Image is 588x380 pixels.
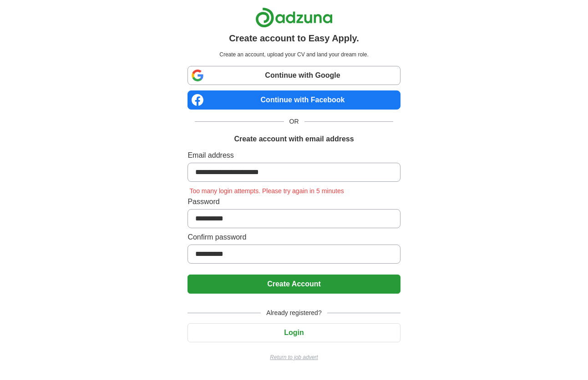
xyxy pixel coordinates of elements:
[188,150,400,161] label: Email address
[188,90,400,110] a: Continue with Facebook
[188,353,400,361] a: Return to job advert
[188,187,345,195] span: Too many login attempts. Please try again in 5 minutes
[261,308,327,318] span: Already registered?
[188,275,400,294] button: Create Account
[229,31,359,45] h1: Create account to Easy Apply.
[188,329,400,336] a: Login
[188,232,400,243] label: Confirm password
[188,323,400,342] button: Login
[188,196,400,207] label: Password
[188,66,400,85] a: Continue with Google
[189,50,398,59] p: Create an account, upload your CV and land your dream role.
[234,134,354,145] h1: Create account with email address
[255,7,333,28] img: Adzuna logo
[284,117,304,126] span: OR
